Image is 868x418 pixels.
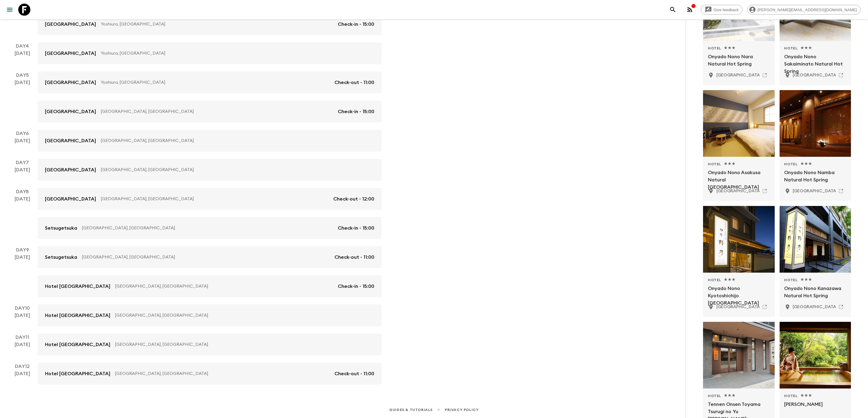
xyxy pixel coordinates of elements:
[338,224,374,232] p: Check-in - 15:00
[45,370,110,377] p: Hotel [GEOGRAPHIC_DATA]
[45,166,96,174] p: [GEOGRAPHIC_DATA]
[708,285,770,299] p: Onyado Nono Kyotoshichijo [GEOGRAPHIC_DATA]
[716,188,808,194] p: Tokyo, Japan
[101,138,369,144] p: [GEOGRAPHIC_DATA], [GEOGRAPHIC_DATA]
[754,8,860,12] span: [PERSON_NAME][EMAIL_ADDRESS][DOMAIN_NAME]
[703,322,775,389] div: Photo of Tennen Onsen Toyama Tsurugi no Yu Onyado Nono
[45,341,110,348] p: Hotel [GEOGRAPHIC_DATA]
[780,206,851,273] div: Photo of Onyado Nono Kanazawa Natural Hot Spring
[38,13,382,35] a: [GEOGRAPHIC_DATA]Yoshiura, [GEOGRAPHIC_DATA]Check-in - 15:00
[101,196,328,202] p: [GEOGRAPHIC_DATA], [GEOGRAPHIC_DATA]
[82,225,333,231] p: [GEOGRAPHIC_DATA], [GEOGRAPHIC_DATA]
[45,254,77,261] p: Setsugetsuka
[38,334,382,356] a: Hotel [GEOGRAPHIC_DATA][GEOGRAPHIC_DATA], [GEOGRAPHIC_DATA]
[335,254,374,261] p: Check-out - 11:00
[45,283,110,290] p: Hotel [GEOGRAPHIC_DATA]
[784,169,846,184] p: Onyado Nono Namba Natural Hot Spring
[38,363,382,385] a: Hotel [GEOGRAPHIC_DATA][GEOGRAPHIC_DATA], [GEOGRAPHIC_DATA]Check-out - 11:00
[335,370,374,377] p: Check-out - 11:00
[115,342,369,348] p: [GEOGRAPHIC_DATA], [GEOGRAPHIC_DATA]
[38,188,382,210] a: [GEOGRAPHIC_DATA][GEOGRAPHIC_DATA], [GEOGRAPHIC_DATA]Check-out - 12:00
[115,312,369,319] p: [GEOGRAPHIC_DATA], [GEOGRAPHIC_DATA]
[780,322,851,389] div: Photo of Onyado Sakaya
[101,50,369,56] p: Yoshiura, [GEOGRAPHIC_DATA]
[101,167,369,173] p: [GEOGRAPHIC_DATA], [GEOGRAPHIC_DATA]
[15,166,30,181] div: [DATE]
[445,406,479,413] a: Privacy Policy
[708,169,770,184] p: Onyado Nono Asakusa Natural [GEOGRAPHIC_DATA]
[38,72,382,93] a: [GEOGRAPHIC_DATA]Yoshiura, [GEOGRAPHIC_DATA]Check-out - 11:00
[784,46,798,51] span: Hotel
[338,108,374,115] p: Check-in - 15:00
[15,79,30,123] div: [DATE]
[7,42,38,50] p: Day 4
[7,334,38,341] p: Day 11
[115,371,330,377] p: [GEOGRAPHIC_DATA], [GEOGRAPHIC_DATA]
[708,162,721,167] span: Hotel
[703,90,775,157] div: Photo of Onyado Nono Asakusa Natural Hot Springs
[784,285,846,299] p: Onyado Nono Kanazawa Natural Hot Spring
[716,304,808,310] p: Kyoto, Japan
[45,50,96,57] p: [GEOGRAPHIC_DATA]
[708,278,721,282] span: Hotel
[101,109,333,115] p: [GEOGRAPHIC_DATA], [GEOGRAPHIC_DATA]
[45,108,96,115] p: [GEOGRAPHIC_DATA]
[784,278,798,282] span: Hotel
[38,130,382,152] a: [GEOGRAPHIC_DATA][GEOGRAPHIC_DATA], [GEOGRAPHIC_DATA]
[15,254,30,297] div: [DATE]
[747,5,861,15] div: [PERSON_NAME][EMAIL_ADDRESS][DOMAIN_NAME]
[38,246,382,268] a: Setsugetsuka[GEOGRAPHIC_DATA], [GEOGRAPHIC_DATA]Check-out - 11:00
[338,283,374,290] p: Check-in - 15:00
[338,21,374,28] p: Check-in - 15:00
[15,341,30,356] div: [DATE]
[7,72,38,79] p: Day 5
[45,195,96,203] p: [GEOGRAPHIC_DATA]
[38,217,382,239] a: Setsugetsuka[GEOGRAPHIC_DATA], [GEOGRAPHIC_DATA]Check-in - 15:00
[45,312,110,319] p: Hotel [GEOGRAPHIC_DATA]
[15,50,30,64] div: [DATE]
[335,79,374,86] p: Check-out - 11:00
[667,4,679,16] button: search adventures
[7,363,38,370] p: Day 12
[784,401,846,415] p: [PERSON_NAME]
[15,370,30,385] div: [DATE]
[38,42,382,64] a: [GEOGRAPHIC_DATA]Yoshiura, [GEOGRAPHIC_DATA]
[716,72,808,78] p: Nara, Japan
[784,162,798,167] span: Hotel
[7,188,38,195] p: Day 8
[708,401,770,415] p: Tennen Onsen Toyama Tsurugi no Yu [PERSON_NAME]
[784,53,846,68] p: Onyado Nono Sakaiminato Natural Hot Spring
[45,137,96,144] p: [GEOGRAPHIC_DATA]
[38,305,382,326] a: Hotel [GEOGRAPHIC_DATA][GEOGRAPHIC_DATA], [GEOGRAPHIC_DATA]
[38,101,382,123] a: [GEOGRAPHIC_DATA][GEOGRAPHIC_DATA], [GEOGRAPHIC_DATA]Check-in - 15:00
[708,53,770,68] p: Onyado Nono Nara Natural Hot Spring
[710,8,742,12] span: Give feedback
[333,195,374,203] p: Check-out - 12:00
[45,224,77,232] p: Setsugetsuka
[7,246,38,254] p: Day 9
[784,393,798,398] span: Hotel
[38,275,382,297] a: Hotel [GEOGRAPHIC_DATA][GEOGRAPHIC_DATA], [GEOGRAPHIC_DATA]Check-in - 15:00
[703,206,775,273] div: Photo of Onyado Nono Kyotoshichijo Natural Hot Springs
[38,159,382,181] a: [GEOGRAPHIC_DATA][GEOGRAPHIC_DATA], [GEOGRAPHIC_DATA]
[708,46,721,51] span: Hotel
[389,406,433,413] a: Guides & Tutorials
[15,137,30,152] div: [DATE]
[101,21,333,27] p: Yoshiura, [GEOGRAPHIC_DATA]
[780,90,851,157] div: Photo of Onyado Nono Namba Natural Hot Spring
[115,283,333,289] p: [GEOGRAPHIC_DATA], [GEOGRAPHIC_DATA]
[15,312,30,326] div: [DATE]
[15,195,30,239] div: [DATE]
[7,159,38,166] p: Day 7
[4,4,16,16] button: menu
[701,5,743,15] a: Give feedback
[101,79,330,86] p: Yoshiura, [GEOGRAPHIC_DATA]
[7,130,38,137] p: Day 6
[708,393,721,398] span: Hotel
[7,305,38,312] p: Day 10
[82,254,330,260] p: [GEOGRAPHIC_DATA], [GEOGRAPHIC_DATA]
[45,79,96,86] p: [GEOGRAPHIC_DATA]
[45,21,96,28] p: [GEOGRAPHIC_DATA]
